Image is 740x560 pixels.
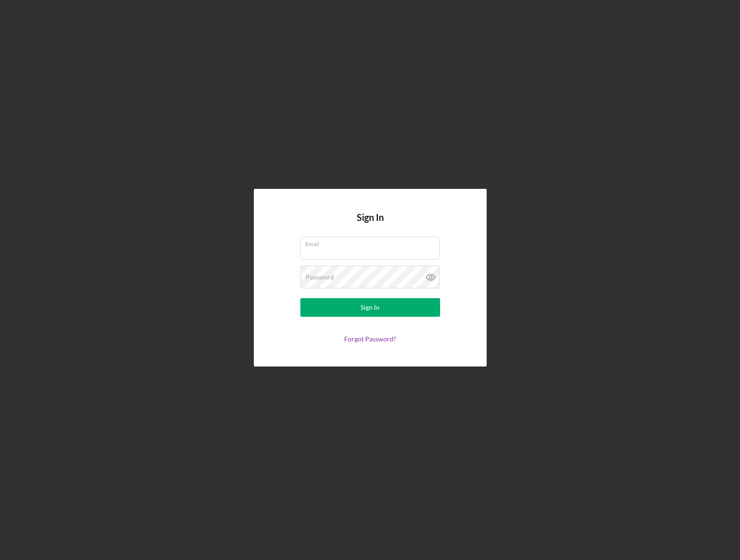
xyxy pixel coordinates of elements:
label: Password [306,273,334,281]
label: Email [306,237,440,247]
div: Sign In [360,298,380,317]
a: Forgot Password? [344,335,396,343]
button: Sign In [300,298,440,317]
h4: Sign In [357,212,384,237]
